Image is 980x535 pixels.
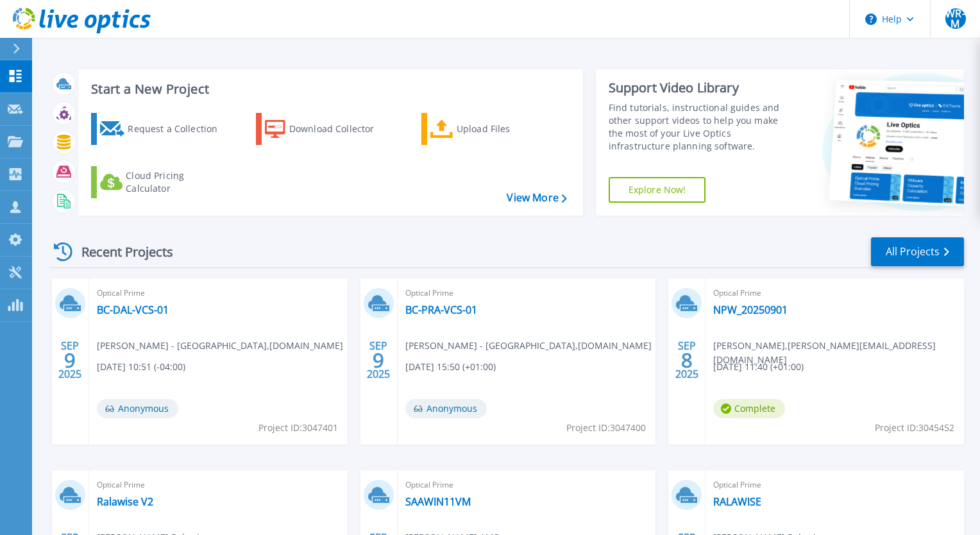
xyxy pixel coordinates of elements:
a: View More [507,192,566,204]
span: [PERSON_NAME] , [PERSON_NAME][EMAIL_ADDRESS][DOMAIN_NAME] [713,339,964,367]
span: Optical Prime [405,478,648,492]
span: [PERSON_NAME] - [GEOGRAPHIC_DATA] , [DOMAIN_NAME] [405,339,652,353]
a: Request a Collection [91,113,234,145]
div: SEP 2025 [675,337,699,384]
span: 9 [64,355,76,366]
a: BC-PRA-VCS-01 [405,303,477,316]
div: Download Collector [289,116,392,142]
span: Project ID: 3045452 [875,421,954,435]
div: SEP 2025 [58,337,82,384]
span: Complete [713,399,785,418]
a: Ralawise V2 [97,495,153,508]
span: Optical Prime [713,286,956,300]
a: RALAWISE [713,495,761,508]
a: Cloud Pricing Calculator [91,166,234,198]
span: [PERSON_NAME] - [GEOGRAPHIC_DATA] , [DOMAIN_NAME] [97,339,343,353]
div: Support Video Library [609,80,793,96]
a: BC-DAL-VCS-01 [97,303,169,316]
div: Request a Collection [128,116,230,142]
span: 8 [681,355,693,366]
span: 9 [373,355,384,366]
span: Project ID: 3047401 [258,421,338,435]
div: Cloud Pricing Calculator [126,169,228,195]
span: [DATE] 15:50 (+01:00) [405,360,496,374]
div: Recent Projects [49,236,190,267]
span: Anonymous [97,399,178,418]
span: Optical Prime [97,478,340,492]
h3: Start a New Project [91,82,566,96]
div: SEP 2025 [366,337,391,384]
a: SAAWIN11VM [405,495,471,508]
span: Anonymous [405,399,487,418]
span: Optical Prime [97,286,340,300]
span: WR-M [945,8,966,29]
a: NPW_20250901 [713,303,788,316]
a: Download Collector [256,113,399,145]
span: Project ID: 3047400 [566,421,646,435]
div: Upload Files [457,116,559,142]
span: [DATE] 10:51 (-04:00) [97,360,185,374]
a: Upload Files [421,113,564,145]
span: Optical Prime [405,286,648,300]
a: Explore Now! [609,177,706,203]
div: Find tutorials, instructional guides and other support videos to help you make the most of your L... [609,101,793,153]
a: All Projects [871,237,964,266]
span: [DATE] 11:40 (+01:00) [713,360,804,374]
span: Optical Prime [713,478,956,492]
